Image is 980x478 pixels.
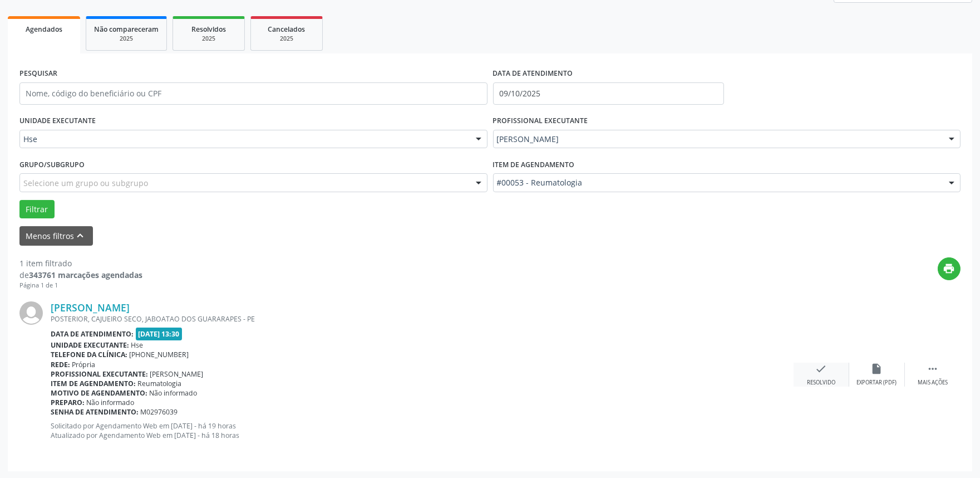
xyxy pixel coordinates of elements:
div: Mais ações [918,379,948,387]
div: 2025 [259,35,314,43]
div: 2025 [181,35,237,43]
label: DATA DE ATENDIMENTO [493,65,573,82]
b: Unidade executante: [51,340,129,350]
span: [DATE] 13:30 [136,328,183,340]
b: Senha de atendimento: [51,407,139,417]
div: POSTERIOR, CAJUEIRO SECO, JABOATAO DOS GUARARAPES - PE [51,314,794,324]
span: [PERSON_NAME] [497,134,938,145]
span: #00053 - Reumatologia [497,177,938,188]
label: UNIDADE EXECUTANTE [19,113,96,130]
div: 2025 [94,35,159,43]
img: img [19,301,43,325]
span: Não informado [87,398,135,407]
span: [PERSON_NAME] [150,369,204,379]
b: Rede: [51,360,70,369]
i: insert_drive_file [871,363,883,375]
i: keyboard_arrow_up [75,230,87,242]
span: [PHONE_NUMBER] [130,350,189,359]
input: Nome, código do beneficiário ou CPF [19,82,487,105]
strong: 343761 marcações agendadas [29,270,142,280]
label: Item de agendamento [493,156,575,173]
a: [PERSON_NAME] [51,301,130,314]
span: Não informado [150,388,198,398]
i:  [927,363,939,375]
label: PROFISSIONAL EXECUTANTE [493,113,588,130]
span: Agendados [26,25,62,34]
button: print [938,257,961,280]
b: Telefone da clínica: [51,350,127,359]
i: print [943,262,956,275]
i: check [815,363,828,375]
div: Exportar (PDF) [857,379,897,387]
div: 1 item filtrado [19,257,142,269]
input: Selecione um intervalo [493,82,724,105]
span: M02976039 [141,407,178,417]
b: Preparo: [51,398,85,407]
b: Item de agendamento: [51,379,136,388]
span: Hse [23,134,465,145]
span: Cancelados [268,25,306,34]
b: Data de atendimento: [51,329,134,339]
button: Filtrar [19,200,55,219]
span: Hse [131,340,144,350]
button: Menos filtroskeyboard_arrow_up [19,226,93,246]
div: Página 1 de 1 [19,281,142,290]
b: Profissional executante: [51,369,148,379]
span: Selecione um grupo ou subgrupo [23,177,148,189]
span: Resolvidos [191,25,226,34]
span: Reumatologia [138,379,182,388]
span: Própria [72,360,96,369]
label: PESQUISAR [19,65,57,82]
span: Não compareceram [94,25,159,34]
label: Grupo/Subgrupo [19,156,85,173]
div: de [19,269,142,281]
b: Motivo de agendamento: [51,388,147,398]
div: Resolvido [807,379,835,387]
p: Solicitado por Agendamento Web em [DATE] - há 19 horas Atualizado por Agendamento Web em [DATE] -... [51,421,794,440]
